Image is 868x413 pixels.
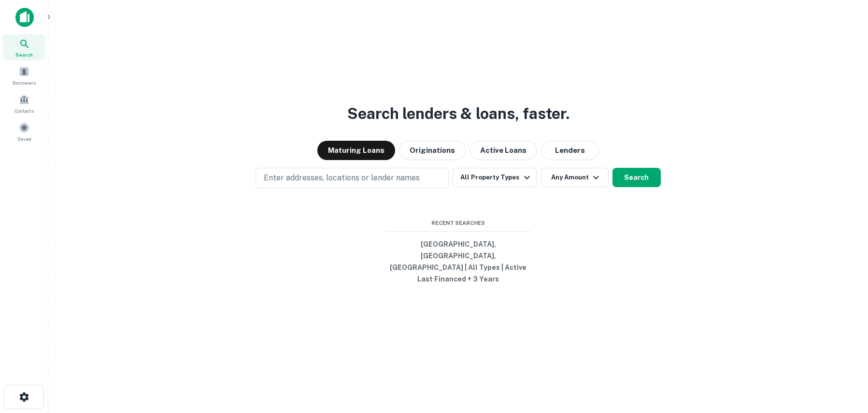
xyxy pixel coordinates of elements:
[317,141,395,160] button: Maturing Loans
[264,172,420,184] p: Enter addresses, locations or lender names
[470,141,537,160] button: Active Loans
[386,219,531,227] span: Recent Searches
[15,51,33,59] span: Search
[399,141,466,160] button: Originations
[256,168,449,188] button: Enter addresses, locations or lender names
[541,141,599,160] button: Lenders
[612,168,661,187] button: Search
[13,79,36,87] span: Borrowers
[3,90,45,117] a: Contacts
[386,236,531,288] button: [GEOGRAPHIC_DATA], [GEOGRAPHIC_DATA], [GEOGRAPHIC_DATA] | All Types | Active Last Financed + 3 Years
[17,135,31,143] span: Saved
[3,34,45,60] a: Search
[541,168,609,187] button: Any Amount
[347,102,569,125] h3: Search lenders & loans, faster.
[14,107,34,115] span: Contacts
[15,8,34,27] img: capitalize-icon.png
[453,168,537,187] button: All Property Types
[3,118,45,145] a: Saved
[3,62,45,88] a: Borrowers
